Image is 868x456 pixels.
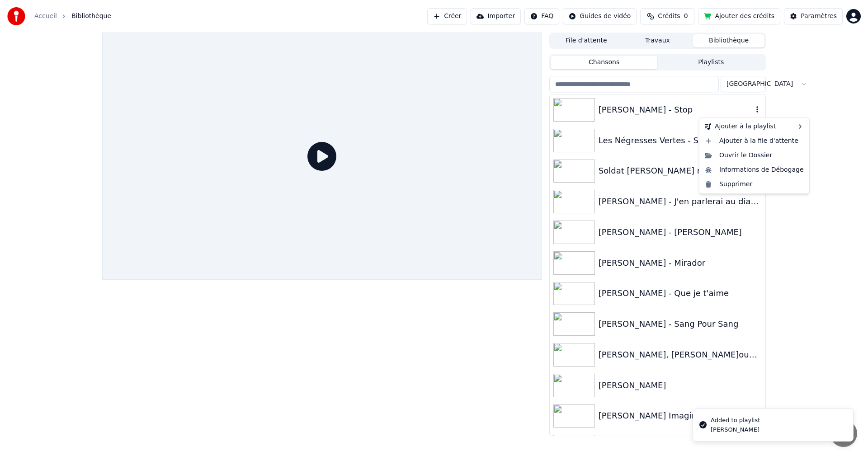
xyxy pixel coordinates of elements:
[701,119,807,134] div: Ajouter à la playlist
[599,379,762,392] div: [PERSON_NAME]
[784,8,843,24] button: Paramètres
[599,226,762,239] div: [PERSON_NAME] - [PERSON_NAME]
[658,12,680,21] span: Crédits
[471,8,521,24] button: Importer
[684,12,688,21] span: 0
[7,7,25,25] img: youka
[524,8,559,24] button: FAQ
[657,56,764,69] button: Playlists
[563,8,637,24] button: Guides de vidéo
[701,177,807,192] div: Supprimer
[693,34,764,47] button: Bibliothèque
[599,287,762,300] div: [PERSON_NAME] - Que je t'aime
[701,163,807,177] div: Informations de Débogage
[701,148,807,163] div: Ouvrir le Dossier
[599,165,762,177] div: Soldat [PERSON_NAME] rhum des femmes
[599,134,753,147] div: Les Négresses Vertes - Sous le Soleil de Bodega
[701,134,807,148] div: Ajouter à la file d'attente
[711,416,760,425] div: Added to playlist
[34,12,57,21] a: Accueil
[599,257,762,269] div: [PERSON_NAME] - Mirador
[599,318,762,330] div: [PERSON_NAME] - Sang Pour Sang
[71,12,111,21] span: Bibliothèque
[551,56,658,69] button: Chansons
[801,12,837,21] div: Paramètres
[640,8,694,24] button: Crédits0
[726,80,793,89] span: [GEOGRAPHIC_DATA]
[34,12,111,21] nav: breadcrumb
[551,34,622,47] button: File d'attente
[599,103,753,116] div: [PERSON_NAME] - Stop
[427,8,467,24] button: Créer
[599,348,762,361] div: [PERSON_NAME], [PERSON_NAME]oublierai ton nom
[599,195,762,208] div: [PERSON_NAME] - J'en parlerai au diable
[698,8,780,24] button: Ajouter des crédits
[711,426,760,434] div: [PERSON_NAME]
[599,409,762,422] div: [PERSON_NAME] Imagine
[622,34,693,47] button: Travaux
